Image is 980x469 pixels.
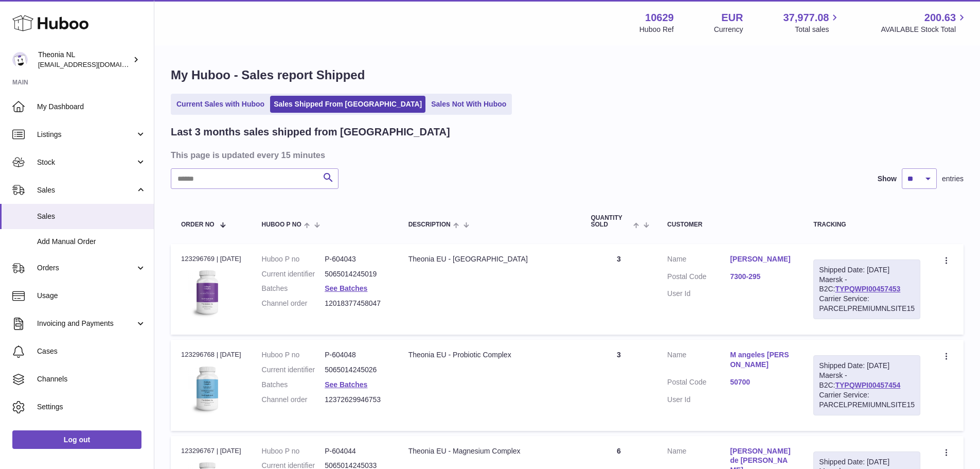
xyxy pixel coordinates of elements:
[942,174,964,184] span: entries
[325,350,388,360] dd: P-604048
[667,272,730,284] dt: Postal Code
[325,446,388,456] dd: P-604044
[12,52,28,67] img: info@wholesomegoods.eu
[639,25,674,34] div: Huboo Ref
[878,174,897,184] label: Show
[181,254,241,264] div: 123296769 | [DATE]
[181,267,233,318] img: 106291725893172.jpg
[730,377,793,387] a: 50700
[730,350,793,370] a: M angeles [PERSON_NAME]
[171,67,964,83] h1: My Huboo - Sales report Shipped
[835,285,900,293] a: TYPQWPI00457453
[325,269,388,279] dd: 5065014245019
[37,402,146,412] span: Settings
[262,365,325,375] dt: Current identifier
[667,395,730,405] dt: User Id
[325,254,388,264] dd: P-604043
[38,50,131,70] div: Theonia NL
[325,365,388,375] dd: 5065014245026
[325,284,367,292] a: See Batches
[581,340,657,430] td: 3
[37,346,146,356] span: Cases
[181,446,241,456] div: 123296767 | [DATE]
[12,430,141,449] a: Log out
[667,289,730,299] dt: User Id
[408,446,571,456] div: Theonia EU - Magnesium Complex
[262,284,325,293] dt: Batches
[37,130,135,140] span: Listings
[171,125,450,139] h2: Last 3 months sales shipped from [GEOGRAPHIC_DATA]
[835,381,900,389] a: TYPQWPI00457454
[37,263,135,273] span: Orders
[924,11,956,25] span: 200.63
[591,215,631,228] span: Quantity Sold
[37,212,146,221] span: Sales
[181,221,215,228] span: Order No
[37,185,135,195] span: Sales
[581,244,657,335] td: 3
[262,299,325,308] dt: Channel order
[262,269,325,279] dt: Current identifier
[881,25,968,34] span: AVAILABLE Stock Total
[667,350,730,372] dt: Name
[783,11,829,25] span: 37,977.08
[37,374,146,384] span: Channels
[819,294,915,314] div: Carrier Service: PARCELPREMIUMNLSITE15
[262,350,325,360] dt: Huboo P no
[819,457,915,467] div: Shipped Date: [DATE]
[667,254,730,267] dt: Name
[270,96,425,113] a: Sales Shipped From [GEOGRAPHIC_DATA]
[262,254,325,264] dt: Huboo P no
[783,11,841,34] a: 37,977.08 Total sales
[262,395,325,405] dt: Channel order
[813,259,920,319] div: Maersk - B2C:
[667,221,793,228] div: Customer
[325,380,367,389] a: See Batches
[427,96,510,113] a: Sales Not With Huboo
[730,254,793,264] a: [PERSON_NAME]
[171,149,961,161] h3: This page is updated every 15 minutes
[37,291,146,301] span: Usage
[408,221,451,228] span: Description
[37,237,146,247] span: Add Manual Order
[325,299,388,308] dd: 12018377458047
[819,361,915,371] div: Shipped Date: [DATE]
[181,350,241,359] div: 123296768 | [DATE]
[408,350,571,360] div: Theonia EU - Probiotic Complex
[819,390,915,410] div: Carrier Service: PARCELPREMIUMNLSITE15
[173,96,268,113] a: Current Sales with Huboo
[819,265,915,275] div: Shipped Date: [DATE]
[262,446,325,456] dt: Huboo P no
[37,158,135,167] span: Stock
[730,272,793,282] a: 7300-295
[325,395,388,405] dd: 12372629946753
[667,377,730,390] dt: Postal Code
[795,25,841,34] span: Total sales
[881,11,968,34] a: 200.63 AVAILABLE Stock Total
[721,11,743,25] strong: EUR
[813,355,920,415] div: Maersk - B2C:
[181,363,233,414] img: 106291725893057.jpg
[813,221,920,228] div: Tracking
[262,380,325,390] dt: Batches
[714,25,743,34] div: Currency
[645,11,674,25] strong: 10629
[37,102,146,112] span: My Dashboard
[262,221,301,228] span: Huboo P no
[38,60,151,68] span: [EMAIL_ADDRESS][DOMAIN_NAME]
[408,254,571,264] div: Theonia EU - [GEOGRAPHIC_DATA]
[37,319,135,328] span: Invoicing and Payments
